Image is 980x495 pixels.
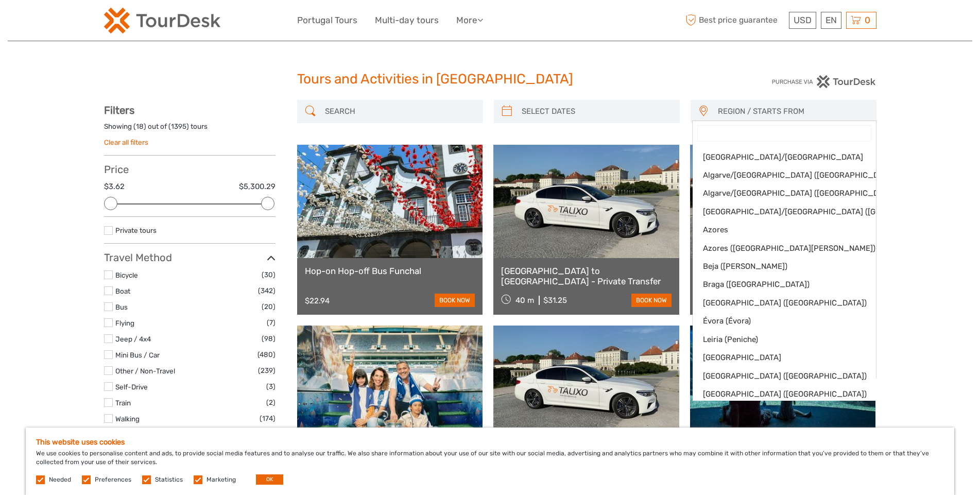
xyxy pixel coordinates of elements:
span: (30) [262,269,276,281]
h3: Price [104,163,276,176]
label: Needed [49,475,71,484]
span: (480) [257,349,276,361]
label: 18 [136,122,144,131]
span: 40 m [515,296,534,305]
span: Braga ([GEOGRAPHIC_DATA]) [703,279,848,290]
span: [GEOGRAPHIC_DATA] ([GEOGRAPHIC_DATA]) [703,298,848,309]
span: [GEOGRAPHIC_DATA] ([GEOGRAPHIC_DATA]) [703,389,848,400]
a: [GEOGRAPHIC_DATA] to [GEOGRAPHIC_DATA] - Private Transfer [501,266,672,287]
h5: This website uses cookies [36,438,944,447]
a: Clear all filters [104,138,148,146]
a: Self-Drive [115,383,148,391]
a: More [456,13,483,28]
span: (7) [267,317,276,329]
a: book now [435,294,475,307]
strong: Filters [104,104,134,116]
button: Open LiveChat chat widget [118,16,131,28]
div: EN [821,12,841,29]
a: Bicycle [115,271,138,279]
span: (239) [258,365,276,377]
span: Azores ([GEOGRAPHIC_DATA][PERSON_NAME]) [703,243,848,254]
span: (174) [260,413,276,424]
img: PurchaseViaTourDesk.png [771,75,876,88]
span: USD [794,15,812,25]
a: Walking [115,415,140,423]
a: Boat [115,287,130,295]
a: Train [115,399,131,407]
input: SELECT DATES [518,103,675,121]
span: [GEOGRAPHIC_DATA]/[GEOGRAPHIC_DATA] [703,152,848,163]
a: Jeep / 4x4 [115,335,151,343]
h3: Travel Method [104,251,276,264]
div: $31.25 [543,296,567,305]
button: OK [256,474,283,485]
input: Search [698,126,871,141]
span: (342) [258,285,276,297]
input: SEARCH [321,103,478,121]
label: 1395 [171,122,186,131]
h1: Tours and Activities in [GEOGRAPHIC_DATA] [297,71,683,88]
div: We use cookies to personalise content and ads, to provide social media features and to analyse ou... [26,428,954,495]
button: REGION / STARTS FROM [713,103,871,120]
span: 0 [863,15,872,25]
span: (2) [266,397,276,408]
span: Algarve/[GEOGRAPHIC_DATA] ([GEOGRAPHIC_DATA]) [703,170,848,181]
span: Azores [703,225,848,235]
a: Hop-on Hop-off Bus Funchal [305,266,475,276]
a: Other / Non-Travel [115,367,175,375]
label: Preferences [95,475,131,484]
label: $3.62 [104,181,125,192]
span: [GEOGRAPHIC_DATA] ([GEOGRAPHIC_DATA]) [703,371,848,382]
label: Marketing [207,475,236,484]
span: (3) [266,381,276,392]
span: Évora (Évora) [703,316,848,327]
a: book now [631,294,672,307]
div: $22.94 [305,296,330,305]
a: Bus [115,303,128,311]
p: We're away right now. Please check back later! [14,18,116,26]
span: Leiria (Peniche) [703,334,848,345]
span: (20) [262,301,276,313]
span: (98) [262,333,276,345]
span: [GEOGRAPHIC_DATA] [703,352,848,363]
span: Beja ([PERSON_NAME]) [703,261,848,272]
img: 2254-3441b4b5-4e5f-4d00-b396-31f1d84a6ebf_logo_small.png [104,8,220,33]
span: Algarve/[GEOGRAPHIC_DATA] ([GEOGRAPHIC_DATA]) [703,188,848,199]
a: Portugal Tours [297,13,357,28]
label: $5,300.29 [239,181,276,192]
label: Statistics [155,475,183,484]
span: [GEOGRAPHIC_DATA]/[GEOGRAPHIC_DATA] ([GEOGRAPHIC_DATA]) [703,207,848,217]
a: Flying [115,319,134,327]
a: Private tours [115,226,157,234]
a: Mini Bus / Car [115,351,160,359]
a: Multi-day tours [375,13,439,28]
div: Showing ( ) out of ( ) tours [104,122,276,138]
span: Best price guarantee [683,12,786,29]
